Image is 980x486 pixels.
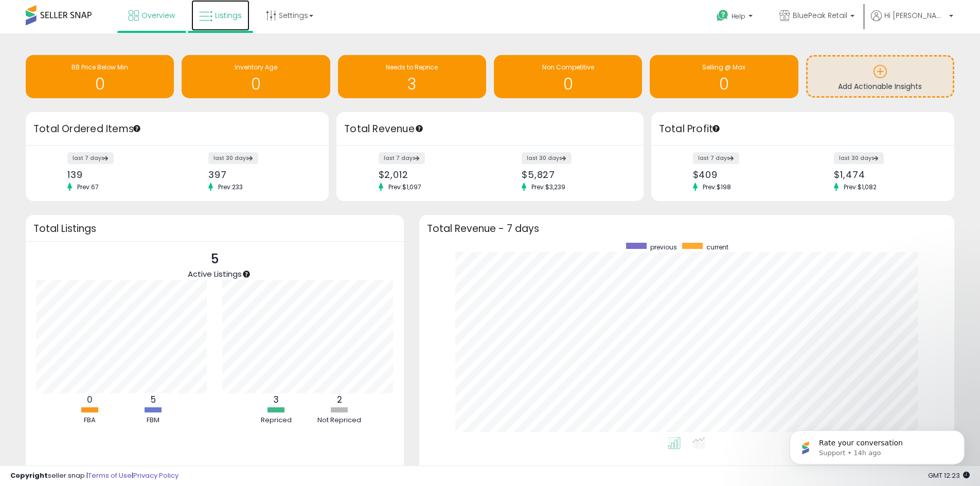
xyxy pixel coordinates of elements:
label: last 30 days [834,152,884,164]
a: Help [708,2,763,33]
i: Get Help [716,9,729,22]
div: Repriced [245,416,307,425]
div: seller snap | | [10,471,179,481]
label: last 30 days [522,152,572,164]
label: last 7 days [67,152,114,164]
h1: 0 [655,76,793,93]
span: Selling @ Max [702,63,745,71]
div: $1,474 [834,169,936,180]
div: FBA [59,416,121,425]
div: Tooltip anchor [711,124,721,133]
span: Needs to Reprice [386,63,438,71]
span: Listings [215,10,242,21]
b: 0 [87,393,93,406]
a: Selling @ Max 0 [650,55,798,98]
span: previous [650,243,677,251]
span: Help [732,12,745,21]
h1: 3 [343,76,481,93]
span: Prev: $3,239 [526,183,571,191]
span: Prev: $1,097 [383,183,426,191]
div: Tooltip anchor [415,124,424,133]
p: 5 [188,249,242,269]
span: Prev: 67 [72,183,104,191]
a: Inventory Age 0 [182,55,330,98]
h3: Total Ordered Items [33,122,321,136]
h3: Total Listings [33,225,396,232]
span: Non Competitive [542,63,594,71]
div: $5,827 [522,169,626,180]
b: 3 [273,393,279,406]
span: Prev: 233 [213,183,248,191]
span: Prev: $1,082 [839,183,882,191]
div: Not Repriced [309,416,370,425]
iframe: Intercom notifications message [774,409,980,481]
b: 5 [151,393,156,406]
h1: 0 [499,76,637,93]
a: Terms of Use [88,471,132,480]
a: Needs to Reprice 3 [338,55,486,98]
a: Add Actionable Insights [808,57,953,96]
label: last 7 days [379,152,425,164]
strong: Copyright [10,471,48,480]
div: 139 [67,169,170,180]
a: Privacy Policy [133,471,179,480]
a: Non Competitive 0 [494,55,642,98]
h3: Total Revenue - 7 days [427,225,947,232]
div: FBM [122,416,184,425]
label: last 30 days [208,152,258,164]
h1: 0 [31,76,169,93]
a: BB Price Below Min 0 [26,55,174,98]
span: Active Listings [188,268,242,279]
span: Add Actionable Insights [838,81,922,92]
div: $2,012 [379,169,483,180]
span: Inventory Age [235,63,277,71]
div: $409 [693,169,795,180]
b: 2 [337,393,342,406]
span: Hi [PERSON_NAME] [884,10,946,21]
div: Tooltip anchor [242,269,251,279]
h1: 0 [187,76,325,93]
div: 397 [208,169,311,180]
span: BB Price Below Min [72,63,128,71]
span: current [706,243,728,251]
div: Tooltip anchor [132,124,141,133]
a: Hi [PERSON_NAME] [871,10,953,33]
span: Prev: $198 [698,183,736,191]
span: Overview [141,10,175,21]
label: last 7 days [693,152,739,164]
span: BluePeak Retail [793,10,847,21]
h3: Total Profit [659,122,947,136]
h3: Total Revenue [344,122,636,136]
